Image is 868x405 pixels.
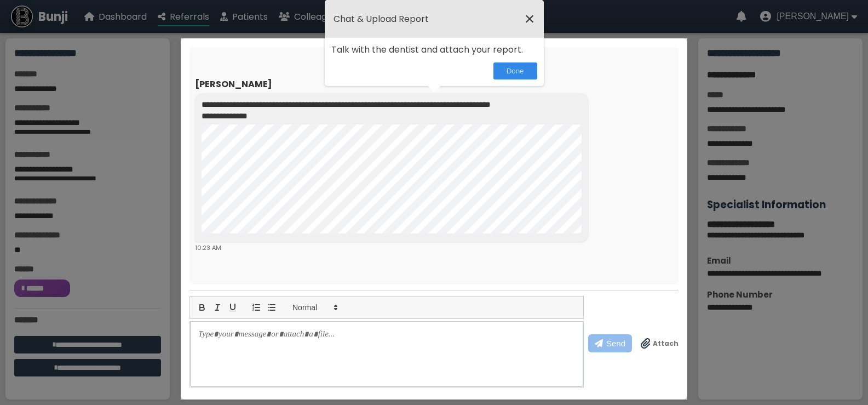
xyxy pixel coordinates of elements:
[325,38,544,62] div: Talk with the dentist and attach your report.
[653,339,679,349] span: Attach
[195,243,221,252] span: 10:23 AM
[210,301,225,314] button: italic
[194,301,210,314] button: bold
[641,338,679,349] label: Drag & drop files anywhere to attach
[525,9,535,29] button: Close Tour
[334,10,525,28] h3: Chat & Upload Report
[195,77,670,91] div: [PERSON_NAME]
[225,301,240,314] button: underline
[195,58,670,72] div: [DATE]
[264,301,279,314] button: list: bullet
[525,9,535,28] span: ×
[588,334,632,352] button: Send
[249,301,264,314] button: list: ordered
[606,339,625,348] span: Send
[493,62,537,79] button: Done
